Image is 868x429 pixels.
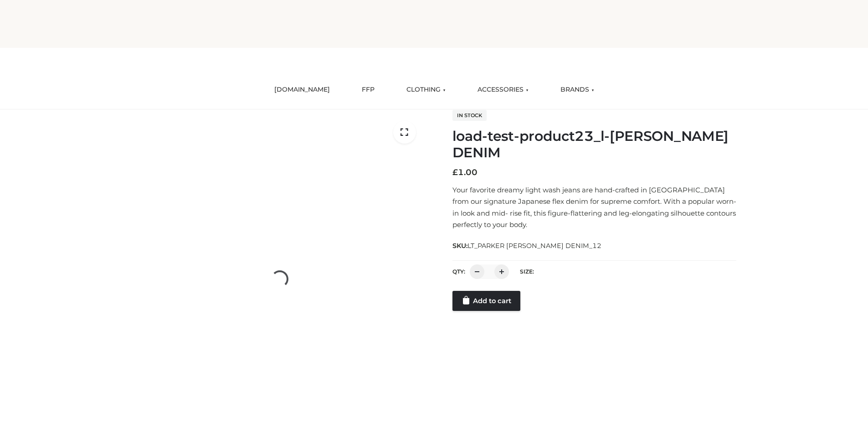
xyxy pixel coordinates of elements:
a: FFP [355,80,381,100]
label: Size: [520,268,534,275]
h1: load-test-product23_l-[PERSON_NAME] DENIM [452,128,736,161]
span: LT_PARKER [PERSON_NAME] DENIM_12 [467,242,601,250]
a: ACCESSORIES [471,80,535,100]
span: SKU: [452,240,602,251]
a: CLOTHING [400,80,452,100]
a: BRANDS [554,80,601,100]
a: Add to cart [452,291,520,311]
p: Your favorite dreamy light wash jeans are hand-crafted in [GEOGRAPHIC_DATA] from our signature Ja... [452,184,736,231]
bdi: 1.00 [452,167,478,177]
label: QTY: [452,268,465,275]
span: £ [452,167,458,177]
span: In stock [452,110,487,121]
a: [DOMAIN_NAME] [267,80,337,100]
